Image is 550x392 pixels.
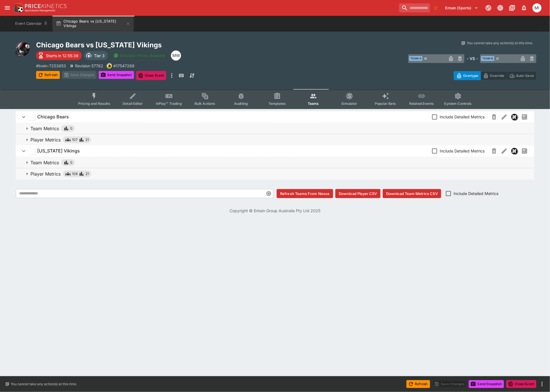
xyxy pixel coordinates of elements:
span: 21 [85,171,89,177]
span: 0 [70,160,72,165]
button: Send Snapshot [469,380,504,388]
button: Send Snapshot [99,71,134,79]
button: Close Event [136,71,166,80]
button: michael.wilczynski [531,2,543,14]
span: Auditing [234,101,248,106]
button: Documentation [507,3,517,13]
img: american_football.png [14,41,32,59]
button: open drawer [2,3,12,13]
button: Notifications [519,3,529,13]
p: Player Metrics [30,136,61,143]
img: Sportsbook Management [25,9,55,12]
p: Starts in 12:55:39 [46,53,78,59]
span: System Controls [444,101,472,106]
button: Nexus [509,112,520,122]
h2: Copy To Clipboard [36,41,286,49]
button: Refresh [36,71,60,79]
div: Start From [454,71,536,80]
button: Connected to PK [483,3,494,13]
span: 108 [72,171,78,177]
h6: - VS - [467,56,478,61]
button: Download Player CSV [335,189,380,198]
span: Include Detailed Metrics [454,191,498,196]
button: Team Metrics0 [16,123,534,134]
p: Override [490,73,504,79]
button: [US_STATE] VikingsInclude Detailed MetricsNexusPast Performances [16,145,534,157]
button: Toggle light/dark mode [495,3,505,13]
button: No Bookmarks [431,3,440,12]
button: Past Performances [520,112,530,122]
button: Override [481,71,507,80]
button: Player Metrics10721 [16,134,534,145]
div: michael.wilczynski [533,3,542,12]
div: Nexus [511,148,518,154]
button: more [168,71,175,80]
p: Team Metrics [30,125,59,132]
span: Popular Bets [375,101,396,106]
span: InPlay™ Trading [156,101,182,106]
p: Copy To Clipboard [113,63,135,69]
span: 0 [70,126,72,131]
img: nexus.svg [511,114,518,120]
img: bwin.png [107,63,112,68]
button: Close Event [506,380,536,388]
button: Past Performances [520,146,530,156]
p: Copy To Clipboard [36,63,66,69]
span: Detail Editor [123,101,143,106]
img: PriceKinetics Logo [12,2,24,14]
p: You cannot take any action(s) at this time. [467,41,533,46]
button: Team Metrics0 [16,157,534,168]
p: Revision 57762 [75,63,103,69]
span: Bulk Actions [195,101,215,106]
span: Pricing and Results [78,101,110,106]
button: Refresh [406,380,430,388]
p: Auto-Save [516,73,534,79]
button: Chicago Bears vs [US_STATE] Vikings [52,16,134,32]
button: Chicago BearsInclude Detailed MetricsNexusPast Performances [16,111,534,123]
span: 107 [72,137,78,143]
span: Team A [409,56,423,61]
img: nexus.svg [511,148,518,154]
button: more [539,381,545,387]
div: Nexus [511,114,518,120]
button: Player Metrics10821 [16,168,534,180]
button: Download Team Metrics CSV [383,189,441,198]
p: You cannot take any action(s) at this time. [11,382,77,387]
span: Teams [308,101,319,106]
div: bwin [107,63,112,69]
div: Event type filters [74,89,476,109]
button: Event Calendar [12,16,51,32]
button: Select Tenant [442,3,482,12]
span: Simulator [342,101,357,106]
span: Include Detailed Metrics [440,114,485,120]
span: 21 [85,137,89,143]
input: search [399,3,430,12]
span: Include Detailed Metrics [440,148,485,154]
button: Nexus [509,146,520,156]
h6: Chicago Bears [37,114,69,120]
h6: [US_STATE] Vikings [37,148,80,154]
button: Auto-Save [507,71,536,80]
button: Overtype [454,71,481,80]
img: PriceKinetics [25,4,67,8]
span: Team B [481,56,494,61]
div: Michael Wilczynski [171,50,181,61]
button: Refresh Teams From Nexus [277,189,333,198]
span: Related Events [409,101,434,106]
p: Team Metrics [30,159,59,166]
span: Templates [269,101,286,106]
button: Simulator Prices Available [110,51,169,60]
p: Tier 3 [94,53,105,59]
p: Player Metrics [30,170,61,177]
p: Overtype [463,73,478,79]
